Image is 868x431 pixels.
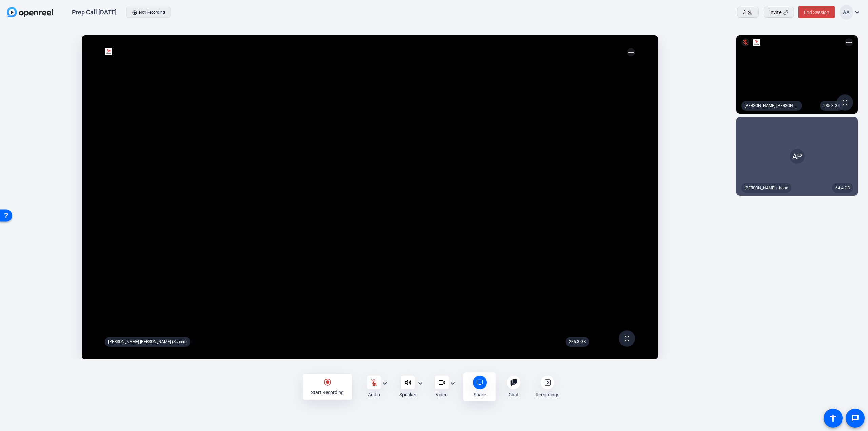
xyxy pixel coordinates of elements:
div: AP [790,149,805,164]
img: logo [105,48,112,55]
mat-icon: more_horiz [845,38,853,46]
div: [PERSON_NAME] [PERSON_NAME] (Screen) [105,337,190,347]
mat-icon: radio_button_checked [323,378,332,386]
div: Speaker [399,391,416,398]
button: Invite [764,7,794,18]
mat-icon: expand_more [853,8,861,16]
div: Audio [368,391,380,398]
mat-icon: fullscreen [841,98,849,106]
span: End Session [804,9,829,15]
mat-icon: more_horiz [627,48,635,56]
mat-icon: accessibility [829,414,837,422]
button: End Session [798,6,835,18]
span: 3 [743,8,746,16]
div: Recordings [536,391,559,398]
div: Video [436,391,448,398]
div: [PERSON_NAME] phone [741,183,791,193]
button: 3 [737,7,759,18]
mat-icon: expand_more [416,379,425,387]
mat-icon: expand_more [449,379,457,387]
div: Prep Call [DATE] [72,8,117,16]
mat-icon: mic_off [741,38,749,46]
div: Start Recording [311,389,344,396]
div: 285.3 GB [566,337,589,347]
div: 285.3 GB [820,101,843,111]
img: OpenReel logo [7,7,53,17]
div: [PERSON_NAME] [PERSON_NAME] (You) [741,101,802,111]
mat-icon: message [851,414,859,422]
span: Invite [769,8,782,16]
img: logo [753,39,760,46]
div: Share [474,391,486,398]
div: Chat [509,391,519,398]
mat-icon: expand_more [381,379,389,387]
div: AA [840,5,853,20]
mat-icon: fullscreen [623,334,631,342]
